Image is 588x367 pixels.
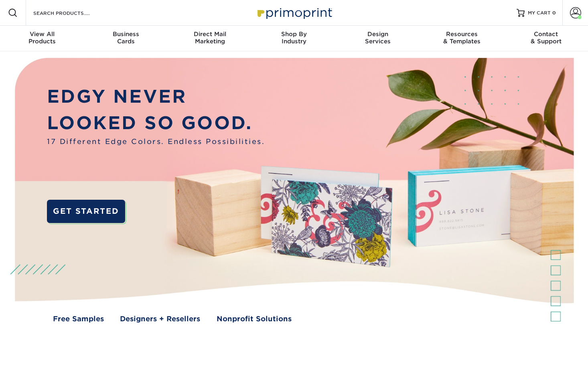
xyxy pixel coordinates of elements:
a: Direct MailMarketing [168,26,252,51]
a: Contact& Support [504,26,588,51]
a: Designers + Resellers [120,314,200,324]
div: Services [336,30,420,45]
span: 17 Different Edge Colors. Endless Possibilities. [47,136,265,147]
span: Design [336,30,420,38]
span: Resources [420,30,504,38]
span: Contact [504,30,588,38]
a: Free Samples [53,314,104,324]
a: GET STARTED [47,200,125,223]
div: Cards [84,30,168,45]
a: DesignServices [336,26,420,51]
div: Industry [252,30,336,45]
a: Nonprofit Solutions [217,314,292,324]
p: LOOKED SO GOOD. [47,110,265,136]
p: EDGY NEVER [47,83,265,110]
input: SEARCH PRODUCTS..... [32,8,111,18]
img: Primoprint [254,4,334,21]
span: Business [84,30,168,38]
span: Shop By [252,30,336,38]
a: Shop ByIndustry [252,26,336,51]
div: Marketing [168,30,252,45]
a: BusinessCards [84,26,168,51]
span: 0 [552,10,556,16]
span: Direct Mail [168,30,252,38]
div: & Templates [420,30,504,45]
a: Resources& Templates [420,26,504,51]
div: & Support [504,30,588,45]
span: MY CART [528,10,551,16]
